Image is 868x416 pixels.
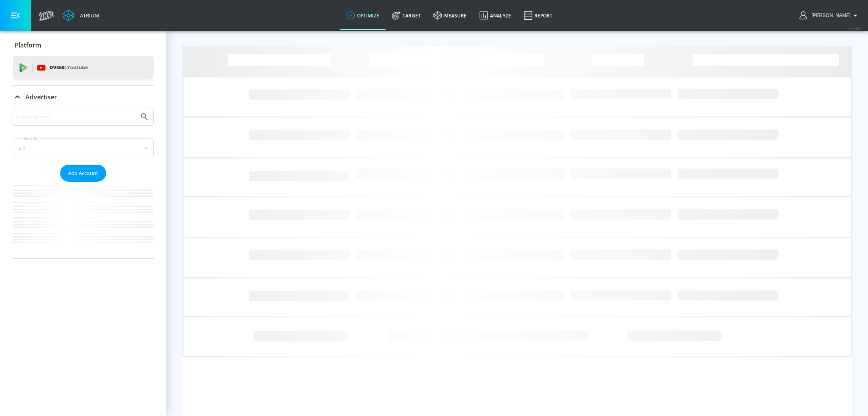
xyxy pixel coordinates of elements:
[13,139,154,158] div: A-Z
[16,112,136,122] input: Search by name
[67,63,88,72] p: Youtube
[23,136,40,141] label: Sort By
[517,1,559,30] a: Report
[49,63,88,72] p: DV360:
[849,26,860,30] span: v 4.19.0
[63,9,99,21] a: Atrium
[800,11,860,20] button: [PERSON_NAME]
[15,41,41,49] p: Platform
[13,34,154,56] div: Platform
[13,56,154,80] div: DV360: Youtube
[77,12,99,19] div: Atrium
[808,13,851,18] span: login as: stephanie.wolklin@zefr.com
[427,1,473,30] a: measure
[25,93,57,101] p: Advertiser
[13,182,154,258] nav: list of Advertiser
[68,169,98,178] span: Add Account
[386,1,427,30] a: Target
[60,165,106,182] button: Add Account
[340,1,386,30] a: optimize
[13,108,154,258] div: Advertiser
[473,1,517,30] a: Analyze
[13,86,154,108] div: Advertiser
